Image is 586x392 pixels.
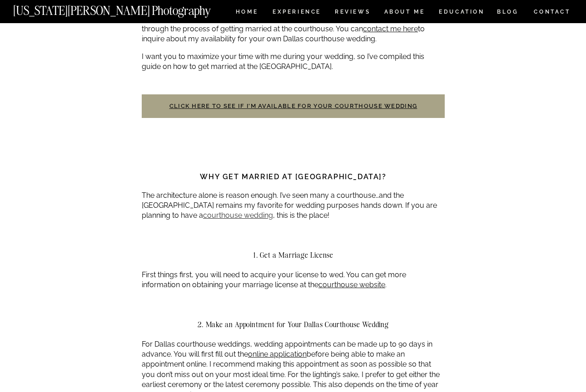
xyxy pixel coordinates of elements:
[363,24,418,33] a: contact me here
[203,211,273,220] a: courthouse wedding
[438,9,486,17] a: EDUCATION
[273,9,320,17] a: Experience
[248,350,307,358] a: online application
[142,320,445,328] h2: 2. Make an Appointment for Your Dallas Courthouse Wedding
[533,7,571,17] a: CONTACT
[13,5,241,12] a: [US_STATE][PERSON_NAME] Photography
[200,172,386,181] strong: Why get married at [GEOGRAPHIC_DATA]?
[234,9,260,17] a: HOME
[142,270,445,290] p: First things first, you will need to acquire your license to wed. You can get more information on...
[497,9,519,17] a: BLOG
[142,52,445,72] p: I want you to maximize your time with me during your wedding, so I’ve compiled this guide on how ...
[318,280,385,289] a: courthouse website
[142,191,445,221] p: The architecture alone is reason enough. I’ve seen many a courthouse…and the [GEOGRAPHIC_DATA] re...
[142,251,445,259] h2: 1. Get a Marriage License
[335,9,369,17] a: REVIEWS
[384,9,425,17] a: ABOUT ME
[169,103,417,109] a: Click here to see if I’m available for your courthouse wedding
